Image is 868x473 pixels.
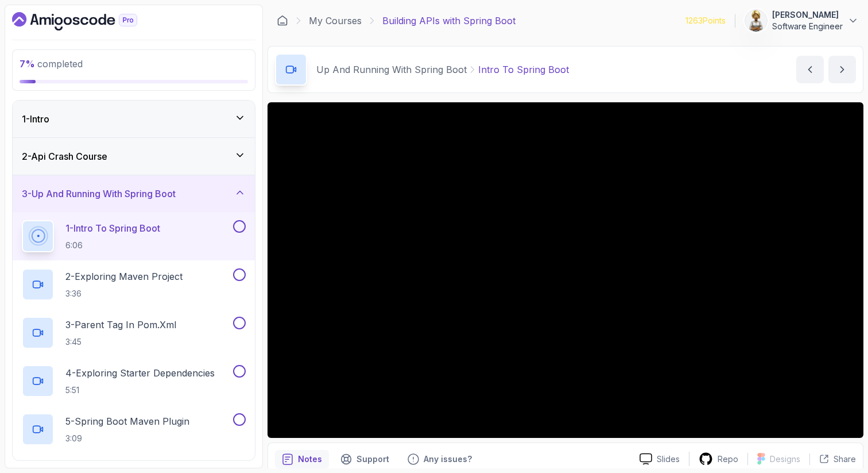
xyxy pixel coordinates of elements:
p: 4 - Exploring Starter Dependencies [65,366,215,380]
p: 3:36 [65,288,183,299]
p: Up And Running With Spring Boot [316,63,467,76]
button: 3-Parent Tag In pom.xml3:45 [22,317,246,349]
p: Any issues? [424,453,472,465]
p: 5 - Spring Boot Maven Plugin [65,414,189,428]
p: 5:51 [65,384,215,396]
h3: 2 - Api Crash Course [22,149,107,163]
button: user profile image[PERSON_NAME]Software Engineer [745,9,859,32]
a: Dashboard [277,15,288,26]
button: Share [809,453,856,465]
button: next content [828,56,856,83]
button: Support button [334,450,396,468]
button: notes button [275,450,329,468]
p: 3:45 [65,336,176,348]
a: My Courses [309,14,362,28]
button: 2-Exploring Maven Project3:36 [22,268,246,301]
p: 1 - Intro To Spring Boot [65,221,160,235]
span: 7 % [20,58,35,70]
button: 5-Spring Boot Maven Plugin3:09 [22,413,246,445]
p: Software Engineer [772,21,843,32]
p: Slides [657,453,680,465]
p: Support [356,453,389,465]
p: 6:06 [65,240,160,251]
p: Share [834,453,856,465]
p: Notes [298,453,322,465]
p: Intro To Spring Boot [478,63,569,76]
button: 1-Intro [13,101,255,137]
button: Feedback button [401,450,479,468]
p: [PERSON_NAME] [772,9,843,21]
button: 2-Api Crash Course [13,138,255,175]
p: Building APIs with Spring Boot [382,14,516,28]
button: previous content [796,56,824,83]
span: completed [20,58,83,70]
a: Dashboard [12,12,164,30]
h3: 1 - Intro [22,112,49,126]
img: user profile image [745,10,767,32]
a: Repo [689,452,747,466]
p: 3:09 [65,433,189,444]
p: Designs [770,453,800,465]
p: 1263 Points [685,15,726,26]
p: Repo [718,453,738,465]
a: Slides [630,453,689,465]
button: 3-Up And Running With Spring Boot [13,175,255,212]
button: 1-Intro To Spring Boot6:06 [22,220,246,252]
p: 2 - Exploring Maven Project [65,270,183,283]
h3: 3 - Up And Running With Spring Boot [22,187,176,201]
button: 4-Exploring Starter Dependencies5:51 [22,365,246,397]
iframe: 1 - Intro to Spring Boot (Slides) [268,102,863,438]
p: 3 - Parent Tag In pom.xml [65,318,176,332]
